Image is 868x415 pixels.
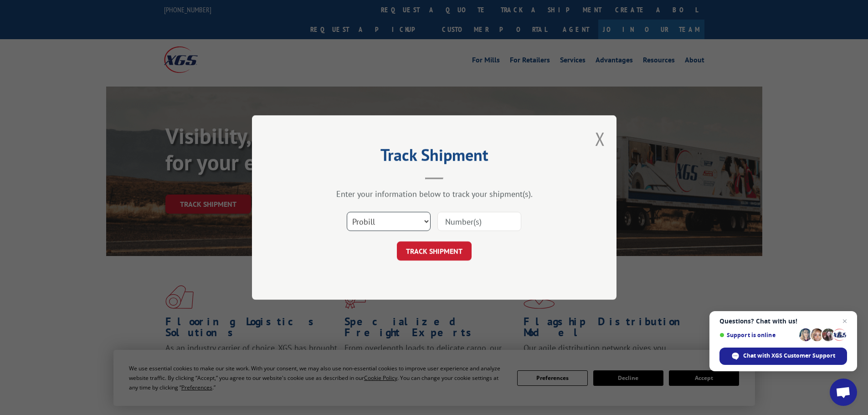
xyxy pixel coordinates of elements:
[595,127,605,151] button: Close modal
[830,379,857,406] div: Open chat
[719,318,847,325] span: Questions? Chat with us!
[719,332,796,338] span: Support is online
[298,149,571,166] h2: Track Shipment
[839,316,850,327] span: Close chat
[397,241,472,261] button: TRACK SHIPMENT
[719,348,847,365] div: Chat with XGS Customer Support
[298,189,571,199] div: Enter your information below to track your shipment(s).
[743,352,835,360] span: Chat with XGS Customer Support
[437,212,521,231] input: Number(s)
